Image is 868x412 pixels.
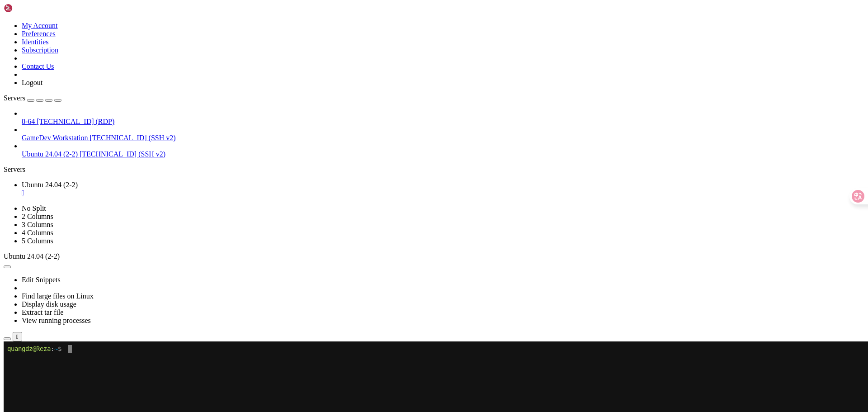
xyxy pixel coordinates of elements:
[22,308,63,316] a: Extract tar file
[4,94,61,102] a: Servers
[22,118,35,125] span: 8-64
[4,4,750,11] x-row: : $
[22,134,88,142] span: GameDev Workstation
[22,237,53,245] a: 5 Columns
[90,134,175,142] span: [TECHNICAL_ID] (SSH v2)
[22,150,864,158] a: Ubuntu 24.04 (2-2) [TECHNICAL_ID] (SSH v2)
[22,30,56,38] a: Preferences
[22,276,61,284] a: Edit Snippets
[65,4,68,11] div: (16, 0)
[16,333,19,340] div: 
[22,126,864,142] li: GameDev Workstation [TECHNICAL_ID] (SSH v2)
[22,213,53,220] a: 2 Columns
[37,118,114,125] span: [TECHNICAL_ID] (RDP)
[22,300,76,308] a: Display disk usage
[22,62,54,70] a: Contact Us
[80,150,165,158] span: [TECHNICAL_ID] (SSH v2)
[22,181,864,197] a: Ubuntu 24.04 (2-2)
[22,317,91,324] a: View running processes
[4,166,864,174] div: Servers
[22,38,49,46] a: Identities
[22,22,58,29] a: My Account
[22,46,58,54] a: Subscription
[22,189,864,197] a: 
[22,142,864,158] li: Ubuntu 24.04 (2-2) [TECHNICAL_ID] (SSH v2)
[22,150,78,158] span: Ubuntu 24.04 (2-2)
[22,204,46,212] a: No Split
[22,118,864,126] a: 8-64 [TECHNICAL_ID] (RDP)
[22,181,78,189] span: Ubuntu 24.04 (2-2)
[22,229,53,237] a: 4 Columns
[4,94,25,102] span: Servers
[22,109,864,126] li: 8-64 [TECHNICAL_ID] (RDP)
[51,4,54,11] span: ~
[22,292,94,300] a: Find large files on Linux
[4,4,47,11] span: quangdz@Reza
[22,79,42,86] a: Logout
[4,252,60,260] span: Ubuntu 24.04 (2-2)
[13,332,22,341] button: 
[22,221,53,228] a: 3 Columns
[22,134,864,142] a: GameDev Workstation [TECHNICAL_ID] (SSH v2)
[4,4,56,13] img: Shellngn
